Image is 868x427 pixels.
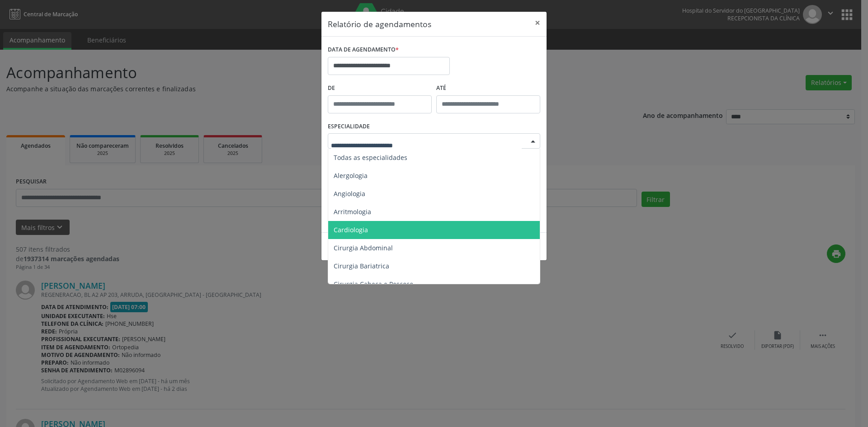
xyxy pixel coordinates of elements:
[334,262,389,270] span: Cirurgia Bariatrica
[328,43,399,57] label: DATA DE AGENDAMENTO
[528,12,547,34] button: Close
[328,81,432,95] label: De
[334,153,407,162] span: Todas as especialidades
[334,280,413,288] span: Cirurgia Cabeça e Pescoço
[436,81,540,95] label: ATÉ
[328,120,370,134] label: ESPECIALIDADE
[334,225,368,234] span: Cardiologia
[334,171,368,180] span: Alergologia
[334,244,393,252] span: Cirurgia Abdominal
[334,189,365,198] span: Angiologia
[334,207,371,216] span: Arritmologia
[328,18,431,30] h5: Relatório de agendamentos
